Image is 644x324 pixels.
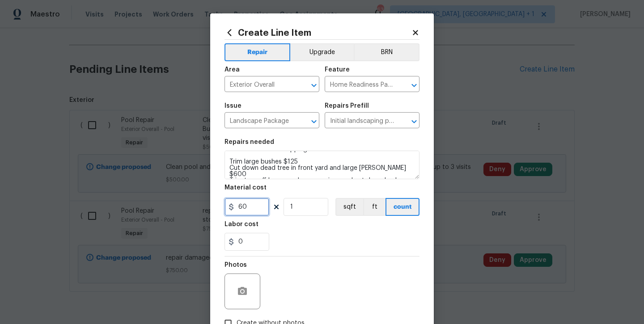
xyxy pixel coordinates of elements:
button: Open [308,115,320,128]
button: ft [363,198,386,216]
h5: Material cost [225,185,267,191]
button: Open [408,115,420,128]
button: sqft [335,198,363,216]
h2: Create Line Item [225,28,411,38]
button: Open [408,79,420,92]
h5: Feature [325,67,350,73]
h5: Area [225,67,240,73]
h5: Photos [225,262,247,268]
button: Upgrade [290,43,354,61]
h5: Repairs needed [225,139,274,145]
textarea: Mowing of grass up to 6" in height. Mow, edge along driveways & sidewalks, trim along standing st... [225,151,419,179]
h5: Labor cost [225,221,258,227]
h5: Issue [225,103,241,109]
button: Repair [225,43,290,61]
button: BRN [354,43,419,61]
button: Open [308,79,320,92]
button: count [386,198,419,216]
h5: Repairs Prefill [325,103,369,109]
